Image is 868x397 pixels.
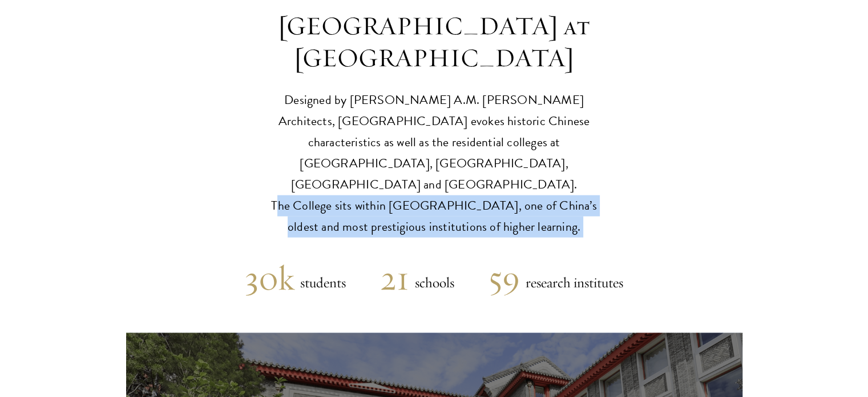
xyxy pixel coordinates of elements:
h2: 59 [488,258,520,299]
h5: students [294,271,346,294]
h2: 30k [245,258,294,299]
p: Designed by [PERSON_NAME] A.M. [PERSON_NAME] Architects, [GEOGRAPHIC_DATA] evokes historic Chines... [257,90,611,238]
h3: [GEOGRAPHIC_DATA] at [GEOGRAPHIC_DATA] [257,10,611,74]
h5: schools [409,271,454,294]
h5: research institutes [520,271,623,294]
h2: 21 [380,258,409,299]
